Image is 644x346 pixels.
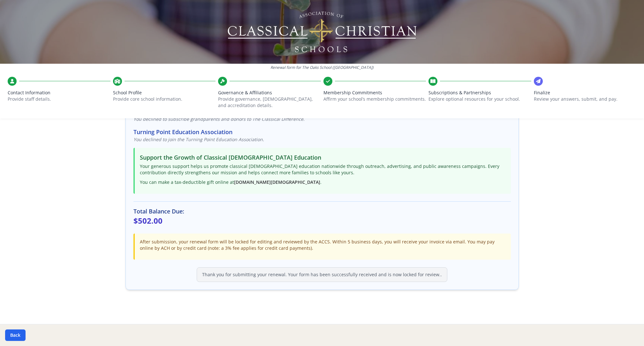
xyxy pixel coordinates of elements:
[218,96,321,109] p: Provide governance, [DEMOGRAPHIC_DATA], and accreditation details.
[140,179,506,185] p: You can make a tax-deductible gift online at .
[133,136,511,143] p: You declined to join the Turning Point Education Association.
[197,267,447,282] div: Thank you for submitting your renewal. Your form has been successfully received and is now locked...
[534,90,637,96] span: Finalize
[140,153,506,162] h3: Support the Growth of Classical [DEMOGRAPHIC_DATA] Education
[140,239,506,251] p: After submission, your renewal form will be locked for editing and reviewed by the ACCS. Within 5...
[133,207,511,216] h3: Total Balance Due:
[234,179,320,185] a: [DOMAIN_NAME][DEMOGRAPHIC_DATA]
[5,329,26,341] button: Back
[323,90,426,96] span: Membership Commitments
[323,96,426,102] p: Affirm your school’s membership commitments.
[534,96,637,102] p: Review your answers, submit, and pay.
[428,96,531,102] p: Explore optional resources for your school.
[133,216,511,226] p: $502.00
[8,96,110,102] p: Provide staff details.
[218,90,321,96] span: Governance & Affiliations
[428,90,531,96] span: Subscriptions & Partnerships
[133,127,511,136] h3: Turning Point Education Association
[8,90,110,96] span: Contact Information
[113,90,216,96] span: School Profile
[140,163,506,176] p: Your generous support helps us promote classical [DEMOGRAPHIC_DATA] education nationwide through ...
[113,96,216,102] p: Provide core school information.
[226,10,418,54] img: Logo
